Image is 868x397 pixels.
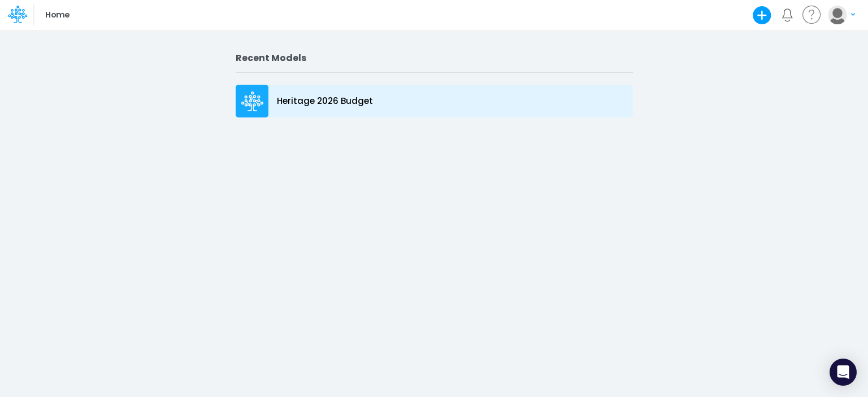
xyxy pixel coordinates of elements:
h2: Recent Models [236,53,633,63]
p: Home [45,9,70,21]
a: Heritage 2026 Budget [236,82,633,120]
a: Notifications [781,8,794,21]
div: Open Intercom Messenger [830,359,857,386]
p: Heritage 2026 Budget [277,95,373,108]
